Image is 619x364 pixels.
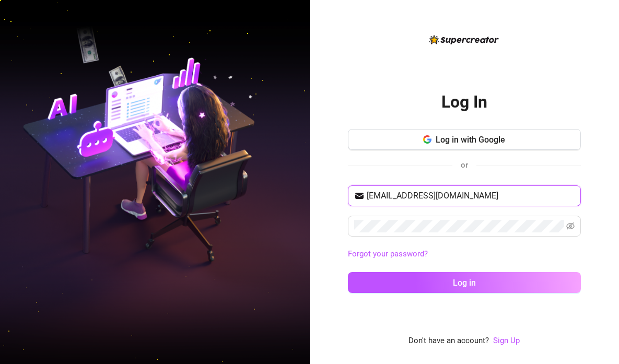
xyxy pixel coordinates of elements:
[367,190,575,202] input: Your email
[429,35,499,44] img: logo-BBDzfeDw.svg
[566,222,575,230] span: eye-invisible
[453,278,476,288] span: Log in
[348,248,581,261] a: Forgot your password?
[436,135,505,145] span: Log in with Google
[493,336,520,345] a: Sign Up
[348,249,428,259] a: Forgot your password?
[348,272,581,293] button: Log in
[348,129,581,150] button: Log in with Google
[493,335,520,347] a: Sign Up
[408,335,489,347] span: Don't have an account?
[461,160,468,170] span: or
[441,91,487,113] h2: Log In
